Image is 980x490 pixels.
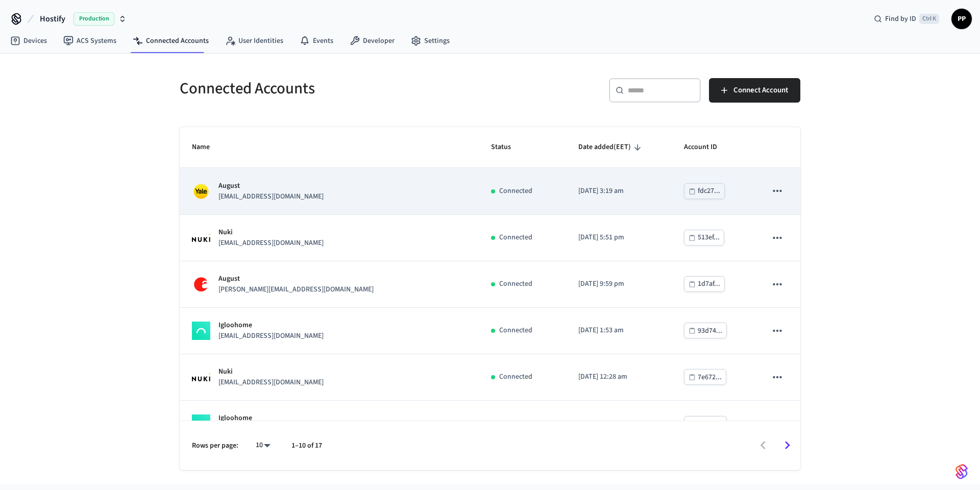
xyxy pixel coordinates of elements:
[866,10,947,28] div: Find by IDCtrl K
[684,416,727,432] button: 05e2d...
[192,275,210,293] img: August Logo, Square
[578,232,659,243] p: [DATE] 5:51 pm
[218,413,324,424] p: Igloohome
[499,325,532,336] p: Connected
[218,284,374,295] p: [PERSON_NAME][EMAIL_ADDRESS][DOMAIN_NAME]
[192,182,210,201] img: Yale Logo, Square
[499,232,532,243] p: Connected
[698,325,722,337] div: 93d74...
[733,84,788,97] span: Connect Account
[775,433,799,457] button: Go to next page
[218,274,374,284] p: August
[698,185,720,198] div: fdc27...
[952,10,971,28] span: PP
[291,440,322,451] p: 1–10 of 17
[55,32,125,50] a: ACS Systems
[578,139,644,155] span: Date added(EET)
[218,227,324,238] p: Nuki
[578,325,659,336] p: [DATE] 1:53 am
[192,414,210,433] img: igloohome_logo
[491,139,524,155] span: Status
[698,371,722,384] div: 7e672...
[192,139,223,155] span: Name
[951,9,972,29] button: PP
[218,181,324,191] p: August
[578,372,659,382] p: [DATE] 12:28 am
[684,323,727,338] button: 93d74...
[192,234,210,242] img: Nuki Logo, Square
[578,279,659,289] p: [DATE] 9:59 pm
[73,12,114,26] span: Production
[698,231,720,244] div: 513ef...
[218,320,324,331] p: Igloohome
[192,373,210,381] img: Nuki Logo, Square
[40,13,65,25] span: Hostify
[218,331,324,341] p: [EMAIL_ADDRESS][DOMAIN_NAME]
[341,32,403,50] a: Developer
[499,372,532,382] p: Connected
[125,32,217,50] a: Connected Accounts
[180,78,484,99] h5: Connected Accounts
[684,183,725,199] button: fdc27...
[885,14,916,24] span: Find by ID
[218,191,324,202] p: [EMAIL_ADDRESS][DOMAIN_NAME]
[251,438,275,453] div: 10
[698,278,720,290] div: 1d7af...
[684,230,724,246] button: 513ef...
[499,279,532,289] p: Connected
[217,32,291,50] a: User Identities
[684,276,725,292] button: 1d7af...
[955,463,968,480] img: SeamLogoGradient.69752ec5.svg
[499,186,532,197] p: Connected
[684,139,730,155] span: Account ID
[709,78,800,103] button: Connect Account
[499,419,532,429] p: Connected
[218,377,324,388] p: [EMAIL_ADDRESS][DOMAIN_NAME]
[2,32,55,50] a: Devices
[578,419,659,429] p: [DATE] 4:29 pm
[684,369,726,385] button: 7e672...
[403,32,458,50] a: Settings
[218,366,324,377] p: Nuki
[578,186,659,197] p: [DATE] 3:19 am
[218,238,324,249] p: [EMAIL_ADDRESS][DOMAIN_NAME]
[698,418,722,430] div: 05e2d...
[291,32,341,50] a: Events
[192,440,238,451] p: Rows per page:
[919,14,939,24] span: Ctrl K
[192,322,210,340] img: igloohome_logo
